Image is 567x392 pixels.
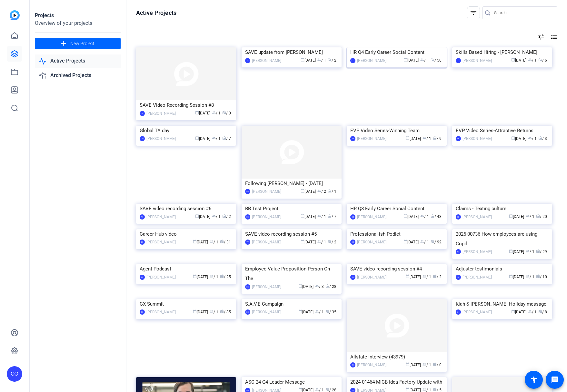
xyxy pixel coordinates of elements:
div: [PERSON_NAME] [252,239,281,245]
span: / 1 [328,189,336,194]
span: / 43 [431,214,442,219]
span: calendar_today [511,136,515,140]
span: calendar_today [406,136,410,140]
span: group [528,309,532,313]
span: / 1 [423,275,431,279]
span: calendar_today [301,189,304,193]
div: JK [350,362,355,367]
span: calendar_today [403,240,407,243]
mat-icon: tune [537,33,545,41]
span: / 85 [220,310,231,314]
div: CO [140,309,145,315]
span: group [210,240,214,243]
div: [PERSON_NAME] [463,249,492,255]
span: calendar_today [298,309,302,313]
div: [PERSON_NAME] [252,188,281,195]
span: radio [538,309,542,313]
span: / 1 [526,250,534,254]
span: [DATE] [195,214,210,219]
a: Archived Projects [35,69,121,82]
span: radio [431,240,434,243]
span: / 50 [431,58,442,63]
div: Overview of your projects [35,19,121,27]
div: BB [456,136,461,141]
span: group [528,136,532,140]
span: / 9 [433,136,442,141]
div: JE [456,275,461,280]
div: Projects [35,12,121,19]
span: calendar_today [298,387,302,391]
div: Skills Based Hiring - [PERSON_NAME] [456,47,549,57]
span: group [420,240,424,243]
span: radio [433,362,437,366]
span: radio [536,249,540,253]
div: [PERSON_NAME] [463,274,492,280]
span: radio [220,240,224,243]
span: / 1 [317,214,326,219]
span: radio [325,284,329,288]
span: / 1 [423,136,431,141]
div: [PERSON_NAME] [146,274,176,280]
div: SAVE Video Recording Session #8 [140,100,233,110]
input: Search [494,9,552,17]
div: [PERSON_NAME] [463,309,492,315]
span: / 8 [538,310,547,314]
span: calendar_today [195,111,199,114]
span: / 1 [528,58,537,63]
span: / 2 [433,275,442,279]
span: group [317,189,321,193]
span: radio [433,274,437,278]
span: / 2 [317,189,326,194]
div: BB [245,214,250,220]
span: / 1 [212,214,221,219]
div: BB [245,189,250,194]
span: group [423,136,426,140]
span: calendar_today [195,136,199,140]
div: Following [PERSON_NAME] - [DATE] [245,179,338,188]
span: / 1 [528,310,537,314]
span: [DATE] [301,214,316,219]
div: Kiah & [PERSON_NAME] Holiday message [456,299,549,309]
span: group [315,387,319,391]
span: / 1 [317,240,326,244]
span: radio [328,189,332,193]
div: HR Q3 Early Career Social Content [350,204,443,213]
span: / 31 [220,240,231,244]
span: [DATE] [403,214,419,219]
h1: Active Projects [136,9,176,17]
span: [DATE] [406,275,421,279]
div: CO [7,366,22,382]
span: calendar_today [403,58,407,62]
span: calendar_today [511,58,515,62]
span: group [315,309,319,313]
span: / 1 [420,240,429,244]
div: Professional-ish Podlet [350,229,443,239]
div: [PERSON_NAME] [463,214,492,220]
div: [PERSON_NAME] [357,239,386,245]
div: CO [140,136,145,141]
span: radio [325,309,329,313]
div: [PERSON_NAME] [252,57,281,64]
span: radio [222,136,226,140]
div: [PERSON_NAME] [146,214,176,220]
div: EVP Video Series-Attractive Returns [456,126,549,135]
span: [DATE] [509,275,524,279]
mat-icon: add [60,40,68,48]
span: / 2 [328,58,336,63]
mat-icon: accessibility [530,376,538,384]
div: [PERSON_NAME] [357,57,386,64]
span: radio [433,387,437,391]
span: [DATE] [193,240,208,244]
mat-icon: message [551,376,559,384]
span: radio [328,214,332,218]
div: CO [350,240,355,245]
div: BB [245,284,250,289]
div: CO [456,58,461,63]
div: Claims - Texting culture [456,204,549,213]
span: group [317,58,321,62]
span: / 1 [420,214,429,219]
span: calendar_today [509,214,513,218]
span: calendar_today [193,309,197,313]
div: SAVE video recording session #4 [350,264,443,274]
div: CO [245,309,250,315]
